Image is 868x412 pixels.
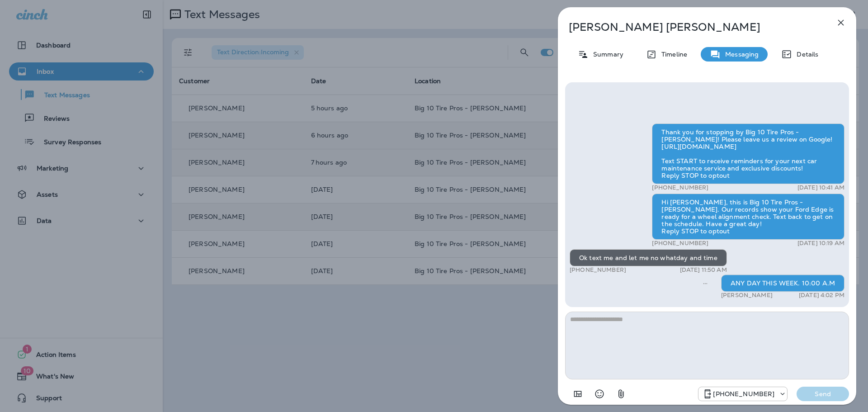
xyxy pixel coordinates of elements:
[721,51,759,58] p: Messaging
[569,21,816,33] p: [PERSON_NAME] [PERSON_NAME]
[569,385,587,403] button: Add in a premade template
[590,385,609,403] button: Select an emoji
[652,240,708,247] p: [PHONE_NUMBER]
[589,51,623,58] p: Summary
[713,390,774,398] p: [PHONE_NUMBER]
[680,266,727,274] p: [DATE] 11:50 AM
[652,194,844,240] div: Hi [PERSON_NAME], this is Big 10 Tire Pros - [PERSON_NAME]. Our records show your Ford Edge is re...
[703,279,708,287] span: Sent
[792,51,818,58] p: Details
[652,123,844,184] div: Thank you for stopping by Big 10 Tire Pros - [PERSON_NAME]! Please leave us a review on Google! [...
[698,388,787,399] div: +1 (601) 808-4206
[570,249,727,266] div: Ok text me and let me no whatday and time
[797,184,844,191] p: [DATE] 10:41 AM
[799,292,844,299] p: [DATE] 4:02 PM
[657,51,687,58] p: Timeline
[721,292,773,299] p: [PERSON_NAME]
[721,275,844,292] div: ANY DAY THIS WEEK. 10:00 A.M
[570,266,626,274] p: [PHONE_NUMBER]
[652,184,708,191] p: [PHONE_NUMBER]
[797,240,844,247] p: [DATE] 10:19 AM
